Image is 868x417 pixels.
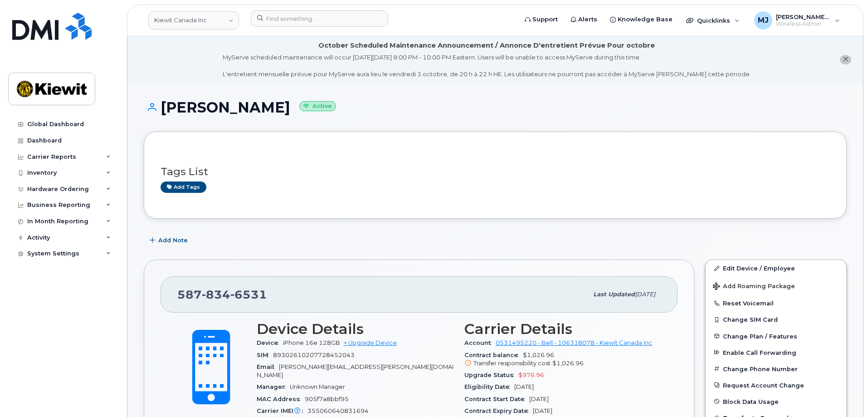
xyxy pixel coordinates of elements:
button: Block Data Usage [706,393,846,410]
h1: [PERSON_NAME] [144,99,847,115]
span: Contract Expiry Date [464,407,533,414]
span: $1,026.96 [552,360,584,367]
span: Device [257,339,283,346]
span: 834 [202,288,230,301]
span: 6531 [230,288,267,301]
span: SIM [257,352,273,358]
a: Add tags [161,182,206,193]
span: [DATE] [514,383,534,390]
span: Upgrade Status [464,372,518,378]
a: 0531495220 - Bell - 106318078 - Kiewit Canada Inc [496,339,652,346]
span: 89302610207728452043 [273,352,355,358]
button: Reset Voicemail [706,295,846,311]
span: Transfer responsibility cost [473,360,551,367]
span: [DATE] [635,291,655,298]
button: Add Note [144,232,195,249]
span: Eligibility Date [464,383,514,390]
button: Change Plan / Features [706,328,846,344]
button: Change Phone Number [706,361,846,377]
span: Email [257,363,279,370]
h3: Device Details [257,321,454,337]
iframe: Messenger Launcher [829,378,861,410]
a: Edit Device / Employee [706,260,846,276]
span: Carrier IMEI [257,407,307,414]
span: [PERSON_NAME][EMAIL_ADDRESS][PERSON_NAME][DOMAIN_NAME] [257,363,454,378]
span: Contract balance [464,352,523,358]
span: Contract Start Date [464,396,529,402]
span: Account [464,339,496,346]
button: close notification [840,55,851,64]
button: Change SIM Card [706,311,846,328]
h3: Carrier Details [464,321,661,337]
span: Manager [257,383,290,390]
span: [DATE] [529,396,549,402]
span: iPhone 16e 128GB [283,339,340,346]
h3: Tags List [161,166,830,177]
span: MAC Address [257,396,305,402]
span: 355060640831694 [307,407,369,414]
small: Active [299,101,336,112]
span: Add Roaming Package [713,283,795,291]
a: + Upgrade Device [344,339,397,346]
span: 905f7a8bbf95 [305,396,349,402]
span: $976.96 [518,372,544,378]
span: $1,026.96 [464,352,661,368]
span: [DATE] [533,407,552,414]
div: October Scheduled Maintenance Announcement / Annonce D'entretient Prévue Pour octobre [318,41,655,50]
button: Request Account Change [706,377,846,393]
span: Last updated [593,291,635,298]
div: MyServe scheduled maintenance will occur [DATE][DATE] 8:00 PM - 10:00 PM Eastern. Users will be u... [223,53,751,78]
span: Change Plan / Features [723,333,797,339]
span: Enable Call Forwarding [723,349,796,356]
button: Add Roaming Package [706,276,846,295]
span: Unknown Manager [290,383,345,390]
span: 587 [177,288,267,301]
button: Enable Call Forwarding [706,344,846,361]
span: Add Note [158,236,188,245]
